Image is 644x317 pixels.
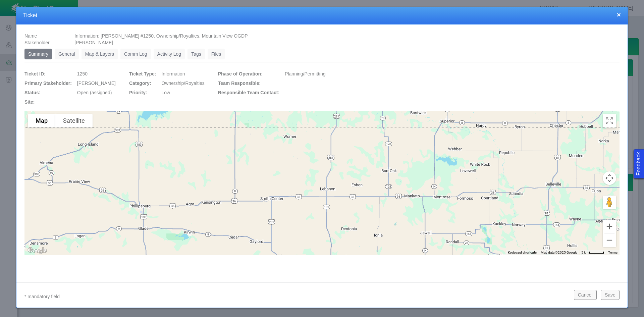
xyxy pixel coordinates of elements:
button: Drag Pegman onto the map to open Street View [603,196,616,209]
button: Show satellite imagery [55,114,93,127]
a: Open this area in Google Maps (opens a new window) [26,246,48,255]
img: Google [26,246,48,255]
span: Status: [24,90,40,95]
p: * mandatory field [24,293,569,301]
a: General [55,49,79,59]
span: Open (assigned) [77,90,112,95]
span: Priority: [129,90,147,95]
button: close [617,11,621,18]
button: Map camera controls [603,171,616,185]
span: Information: [PERSON_NAME] #1250, Ownership/Royalties, Mountain View OGDP [74,33,248,39]
span: [PERSON_NAME] [77,81,116,86]
a: Activity Log [154,49,185,59]
span: Responsible Team Contact: [218,90,279,95]
button: Toggle Fullscreen in browser window [603,114,616,127]
span: Ticket ID: [24,71,46,76]
button: Keyboard shortcuts [508,250,537,255]
button: Zoom in [603,220,616,233]
button: Cancel [574,290,597,300]
span: 5 km [581,251,589,254]
span: Planning/Permitting [285,71,325,76]
a: Comm Log [120,49,151,59]
span: Category: [129,81,151,86]
a: Map & Layers [82,49,118,59]
span: Stakeholder [24,40,50,45]
span: [PERSON_NAME] [74,40,113,45]
span: 1250 [77,71,88,76]
span: Site: [24,99,35,105]
span: Name [24,33,37,39]
button: Map Scale: 5 km per 42 pixels [579,250,606,255]
span: Primary Stakeholder: [24,81,72,86]
h4: Ticket [23,12,621,19]
button: Zoom out [603,233,616,247]
a: Summary [24,49,52,59]
span: Team Responsible: [218,81,261,86]
a: Files [208,49,225,59]
span: Information [161,71,185,76]
span: Ticket Type: [129,71,156,76]
button: Save [601,290,620,300]
span: Map data ©2025 Google [541,251,577,254]
a: Terms (opens in new tab) [608,251,618,254]
span: Phase of Operation: [218,71,263,76]
span: Low [161,90,170,95]
a: Tags [187,49,205,59]
button: Show street map [28,114,55,127]
span: Ownership/Royalties [161,81,204,86]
